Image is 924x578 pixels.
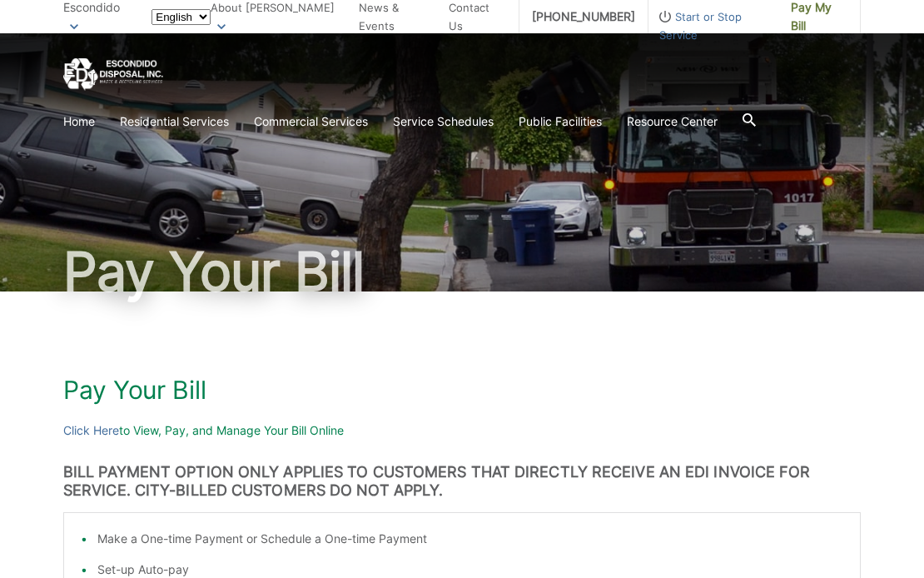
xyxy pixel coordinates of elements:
a: Commercial Services [254,112,368,131]
a: Home [63,112,95,131]
a: Click Here [63,421,119,440]
li: Make a One-time Payment or Schedule a One-time Payment [97,530,843,548]
h1: Pay Your Bill [63,245,861,298]
a: EDCD logo. Return to the homepage. [63,58,163,91]
p: to View, Pay, and Manage Your Bill Online [63,421,861,440]
a: Public Facilities [519,112,602,131]
h1: Pay Your Bill [63,375,861,405]
a: Resource Center [627,112,718,131]
a: Residential Services [120,112,229,131]
h3: BILL PAYMENT OPTION ONLY APPLIES TO CUSTOMERS THAT DIRECTLY RECEIVE AN EDI INVOICE FOR SERVICE. C... [63,463,861,500]
a: Service Schedules [393,112,494,131]
select: Select a language [152,9,211,25]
